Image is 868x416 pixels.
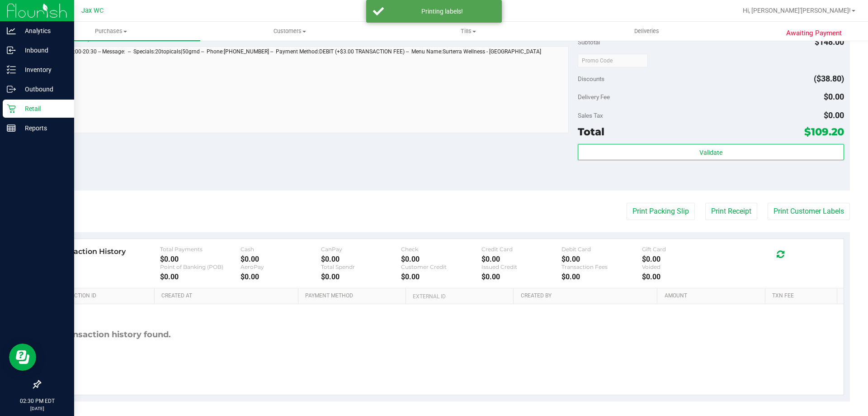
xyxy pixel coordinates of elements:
[160,246,241,253] div: Total Payments
[7,65,16,74] inline-svg: Inventory
[578,144,844,160] button: Validate
[824,110,844,120] span: $0.00
[81,7,104,14] span: Jax WC
[241,246,321,253] div: Cash
[578,112,603,119] span: Sales Tax
[9,344,36,371] iframe: Resource center
[743,7,851,14] span: Hi, [PERSON_NAME]'[PERSON_NAME]!
[561,246,642,253] div: Debit Card
[160,263,241,270] div: Point of Banking (POB)
[578,93,610,100] span: Delivery Fee
[627,203,695,220] button: Print Packing Slip
[7,85,16,94] inline-svg: Outbound
[557,22,736,41] a: Deliveries
[642,255,722,263] div: $0.00
[578,54,648,67] input: Promo Code
[521,292,654,300] a: Created By
[481,246,562,253] div: Credit Card
[321,246,401,253] div: CanPay
[401,246,481,253] div: Check
[305,292,402,300] a: Payment Method
[16,84,70,95] p: Outbound
[642,246,722,253] div: Gift Card
[401,273,481,281] div: $0.00
[7,46,16,55] inline-svg: Inbound
[815,37,844,47] span: $148.00
[16,25,70,36] p: Analytics
[16,45,70,56] p: Inbound
[578,38,600,46] span: Subtotal
[786,28,842,38] span: Awaiting Payment
[53,292,151,300] a: Transaction ID
[4,405,70,412] p: [DATE]
[241,273,321,281] div: $0.00
[401,255,481,263] div: $0.00
[578,125,604,138] span: Total
[561,273,642,281] div: $0.00
[772,292,833,300] a: Txn Fee
[160,273,241,281] div: $0.00
[804,125,844,138] span: $109.20
[768,203,850,220] button: Print Customer Labels
[642,273,722,281] div: $0.00
[200,22,379,41] a: Customers
[22,22,200,41] a: Purchases
[7,26,16,35] inline-svg: Analytics
[814,74,844,83] span: ($38.80)
[642,263,722,270] div: Voided
[7,104,16,113] inline-svg: Retail
[379,27,557,35] span: Tills
[47,304,171,365] div: No transaction history found.
[481,255,562,263] div: $0.00
[16,103,70,114] p: Retail
[16,123,70,134] p: Reports
[321,255,401,263] div: $0.00
[321,263,401,270] div: Total Spendr
[622,27,671,35] span: Deliveries
[7,124,16,133] inline-svg: Reports
[705,203,757,220] button: Print Receipt
[161,292,294,300] a: Created At
[4,397,70,405] p: 02:30 PM EDT
[241,255,321,263] div: $0.00
[481,263,562,270] div: Issued Credit
[561,255,642,263] div: $0.00
[201,27,378,35] span: Customers
[699,149,722,156] span: Validate
[824,92,844,101] span: $0.00
[665,292,762,300] a: Amount
[160,255,241,263] div: $0.00
[321,273,401,281] div: $0.00
[241,263,321,270] div: AeroPay
[481,273,562,281] div: $0.00
[22,27,200,35] span: Purchases
[401,263,481,270] div: Customer Credit
[16,64,70,75] p: Inventory
[578,71,604,87] span: Discounts
[379,22,557,41] a: Tills
[561,263,642,270] div: Transaction Fees
[389,7,495,16] div: Printing labels!
[406,288,513,305] th: External ID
